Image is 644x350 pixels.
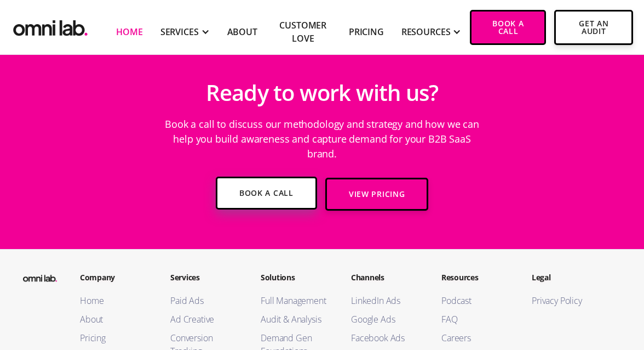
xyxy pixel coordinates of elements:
[351,313,419,326] a: Google Ads
[158,111,486,167] p: Book a call to discuss our methodology and strategy and how we can help you build awareness and c...
[227,25,257,38] a: About
[170,313,239,326] a: Ad Creative
[351,331,419,345] a: Facebook Ads
[441,294,510,307] a: Podcast
[470,10,546,45] a: Book a Call
[554,10,633,45] a: Get An Audit
[351,294,419,307] a: LinkedIn Ads
[116,25,142,38] a: Home
[275,19,331,45] a: Customer Love
[447,223,644,350] iframe: Chat Widget
[325,178,428,211] a: View Pricing
[261,272,329,283] h2: Solutions
[216,177,317,210] a: Book a Call
[441,313,510,326] a: FAQ
[261,313,329,326] a: Audit & Analysis
[22,272,58,284] img: Omni Lab: B2B SaaS Demand Generation Agency
[349,25,384,38] a: Pricing
[441,331,510,345] a: Careers
[351,272,419,283] h2: Channels
[206,74,438,111] h2: Ready to work with us?
[80,331,148,345] a: Pricing
[261,294,329,307] a: Full Management
[80,272,148,283] h2: Company
[11,13,90,38] a: home
[80,294,148,307] a: Home
[441,272,510,283] h2: Resources
[170,272,239,283] h2: Services
[401,25,451,38] div: RESOURCES
[170,294,239,307] a: Paid Ads
[160,25,199,38] div: SERVICES
[80,313,148,326] a: About
[11,13,90,38] img: Omni Lab: B2B SaaS Demand Generation Agency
